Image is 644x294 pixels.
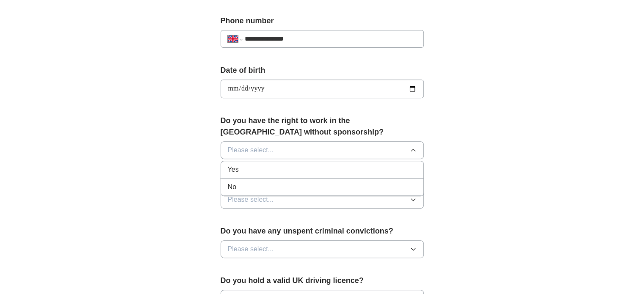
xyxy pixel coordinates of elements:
label: Do you hold a valid UK driving licence? [221,275,424,286]
button: Please select... [221,141,424,159]
span: No [228,182,236,192]
span: Please select... [228,195,274,205]
span: Please select... [228,244,274,254]
label: Do you have any unspent criminal convictions? [221,225,424,237]
label: Phone number [221,15,424,27]
button: Please select... [221,240,424,258]
span: Please select... [228,145,274,155]
button: Please select... [221,191,424,209]
span: Yes [228,165,239,175]
label: Do you have the right to work in the [GEOGRAPHIC_DATA] without sponsorship? [221,115,424,138]
label: Date of birth [221,65,424,76]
